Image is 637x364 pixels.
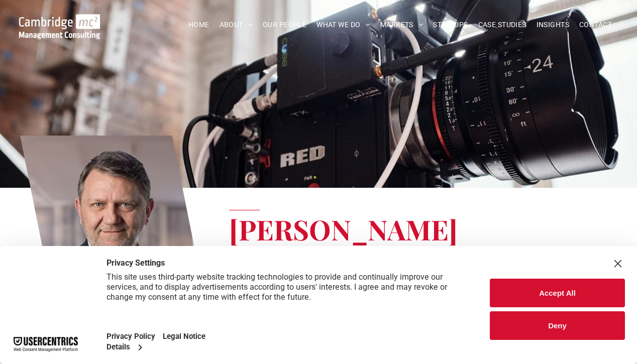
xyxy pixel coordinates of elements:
[532,17,574,33] a: INSIGHTS
[311,17,375,33] a: WHAT WE DO
[19,16,100,26] a: Your Business Transformed | Cambridge Management Consulting
[19,14,100,39] img: Go to Homepage
[375,17,428,33] a: MARKETS
[229,210,458,248] span: [PERSON_NAME]
[20,133,210,328] a: Jean-Pierre Vales | Partner - France | Cambridge Management Consulting
[258,17,311,33] a: OUR PEOPLE
[574,17,617,33] a: CONTACT
[215,17,258,33] a: ABOUT
[183,17,215,33] a: HOME
[473,17,532,33] a: CASE STUDIES
[428,17,473,33] a: STARTUPS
